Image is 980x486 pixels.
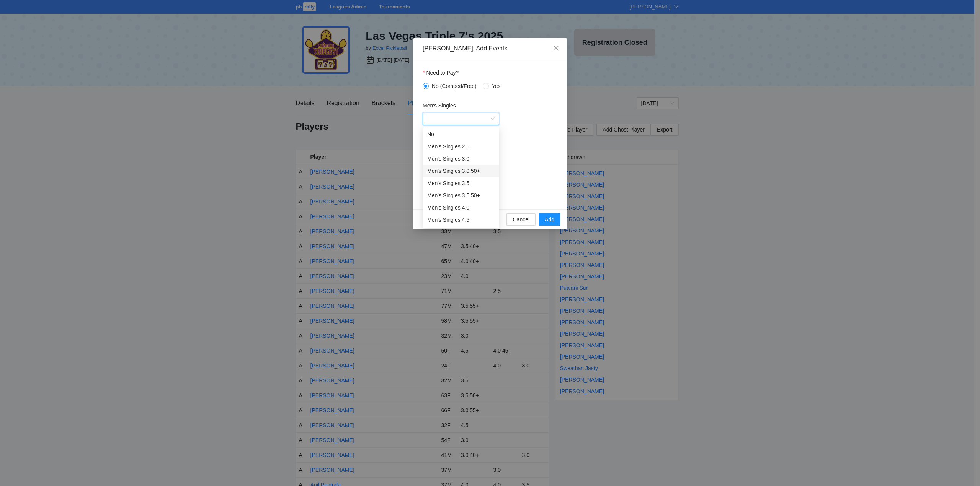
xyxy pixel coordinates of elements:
[489,82,504,90] span: Yes
[513,215,529,224] span: Cancel
[423,44,557,53] div: [PERSON_NAME]: Add Events
[427,216,495,224] div: Men's Singles 4.5
[423,189,499,202] div: Men's Singles 3.5 50+
[506,213,536,226] button: Cancel
[427,203,495,212] div: Men's Singles 4.0
[423,101,456,110] label: Men's Singles
[553,45,559,51] span: close
[427,191,495,200] div: Men's Singles 3.5 50+
[539,213,560,226] button: Add
[546,38,567,59] button: Close
[427,167,495,175] div: Men's Singles 3.0 50+
[427,154,495,163] div: Men's Singles 3.0
[423,128,499,140] div: No
[423,153,499,165] div: Men's Singles 3.0
[545,215,554,224] span: Add
[423,140,499,153] div: Men's Singles 2.5
[423,165,499,177] div: Men's Singles 3.0 50+
[423,177,499,189] div: Men's Singles 3.5
[429,82,480,90] span: No (Comped/Free)
[423,214,499,226] div: Men's Singles 4.5
[423,68,459,77] label: Need to Pay?
[427,142,495,151] div: Men's Singles 2.5
[427,130,495,138] div: No
[427,179,495,187] div: Men's Singles 3.5
[423,202,499,214] div: Men's Singles 4.0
